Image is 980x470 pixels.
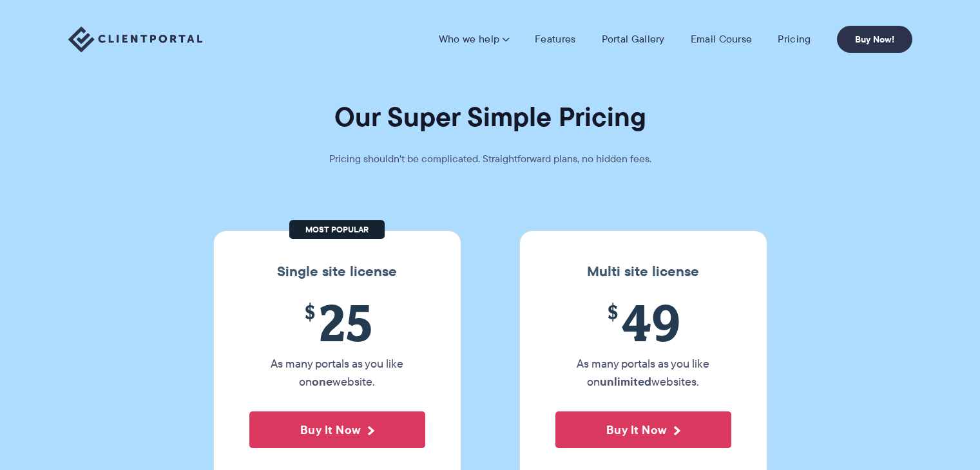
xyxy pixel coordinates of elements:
p: As many portals as you like on website. [249,355,425,391]
a: Portal Gallery [602,33,665,46]
p: As many portals as you like on websites. [555,355,731,391]
a: Buy Now! [837,26,912,53]
span: 25 [249,293,425,352]
h3: Single site license [227,263,448,280]
h3: Multi site license [533,263,754,280]
button: Buy It Now [249,411,425,448]
strong: one [312,373,332,390]
a: Email Course [691,33,753,46]
a: Who we help [439,33,509,46]
p: Pricing shouldn't be complicated. Straightforward plans, no hidden fees. [297,150,684,168]
a: Features [535,33,575,46]
button: Buy It Now [555,411,731,448]
strong: unlimited [600,373,651,390]
a: Pricing [778,33,811,46]
span: 49 [555,293,731,352]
